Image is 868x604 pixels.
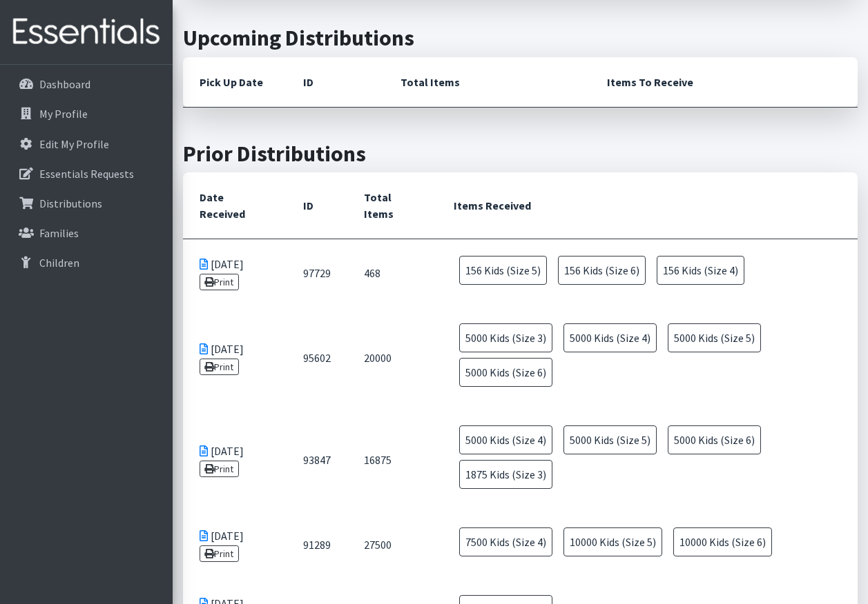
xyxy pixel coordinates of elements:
a: Children [6,249,167,276]
td: [DATE] [183,409,287,511]
span: 1875 Kids (Size 3) [459,460,552,489]
td: [DATE] [183,307,287,409]
a: Distributions [6,190,167,217]
span: 5000 Kids (Size 4) [459,425,552,454]
span: 5000 Kids (Size 6) [668,425,761,454]
td: 91289 [287,511,347,578]
td: [DATE] [183,511,287,578]
p: Edit My Profile [39,137,109,151]
img: HumanEssentials [6,9,167,55]
span: 156 Kids (Size 6) [558,256,646,285]
span: 5000 Kids (Size 6) [459,358,552,387]
span: 5000 Kids (Size 5) [668,323,761,352]
th: Items To Receive [590,57,858,108]
a: Families [6,219,167,247]
span: 5000 Kids (Size 3) [459,323,552,352]
span: 156 Kids (Size 4) [657,256,744,285]
th: Date Received [183,172,287,239]
span: 10000 Kids (Size 6) [673,527,772,556]
td: [DATE] [183,239,287,308]
span: 5000 Kids (Size 5) [563,425,657,454]
a: Print [200,545,239,562]
th: Items Received [437,172,858,239]
a: Print [200,274,239,290]
td: 97729 [287,239,347,308]
a: Dashboard [6,70,167,98]
p: Essentials Requests [39,167,134,181]
p: Dashboard [39,77,90,91]
td: 468 [347,239,437,308]
td: 95602 [287,307,347,409]
a: Essentials Requests [6,160,167,188]
td: 27500 [347,511,437,578]
th: ID [287,57,384,108]
th: Total Items [347,172,437,239]
a: Print [200,461,239,477]
a: Edit My Profile [6,130,167,158]
span: 10000 Kids (Size 5) [563,527,662,556]
h2: Upcoming Distributions [183,25,858,51]
a: My Profile [6,100,167,128]
td: 93847 [287,409,347,511]
h2: Prior Distributions [183,141,858,167]
p: Distributions [39,197,102,210]
a: Print [200,359,239,375]
p: My Profile [39,107,88,121]
span: 5000 Kids (Size 4) [563,323,657,352]
span: 7500 Kids (Size 4) [459,527,552,556]
p: Families [39,226,79,240]
p: Children [39,256,79,270]
td: 20000 [347,307,437,409]
th: Pick Up Date [183,57,287,108]
th: Total Items [384,57,591,108]
span: 156 Kids (Size 5) [459,256,547,285]
th: ID [287,172,347,239]
td: 16875 [347,409,437,511]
